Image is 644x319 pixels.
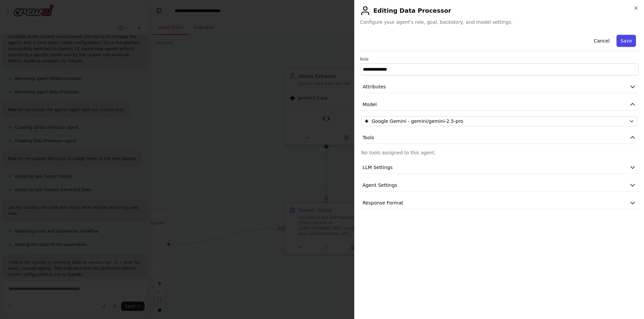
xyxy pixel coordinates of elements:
button: Attributes [360,81,639,93]
span: Google Gemini - gemini/gemini-2.5-pro [372,118,463,125]
span: Response Format [363,200,403,206]
span: Agent Settings [363,182,397,188]
button: Tools [360,132,639,144]
span: Model [363,101,377,108]
button: LLM Settings [360,161,639,174]
button: Google Gemini - gemini/gemini-2.5-pro [361,116,637,126]
span: LLM Settings [363,164,393,171]
label: Role [360,57,639,62]
button: Agent Settings [360,179,639,191]
span: Attributes [363,83,386,90]
p: No tools assigned to this agent. [361,149,637,156]
span: Tools [363,134,374,141]
button: Cancel [590,35,613,47]
h2: Editing Data Processor [360,5,639,16]
span: Configure your agent's role, goal, backstory, and model settings. [360,19,639,25]
button: Response Format [360,197,639,209]
button: Model [360,98,639,111]
button: Save [616,35,636,47]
